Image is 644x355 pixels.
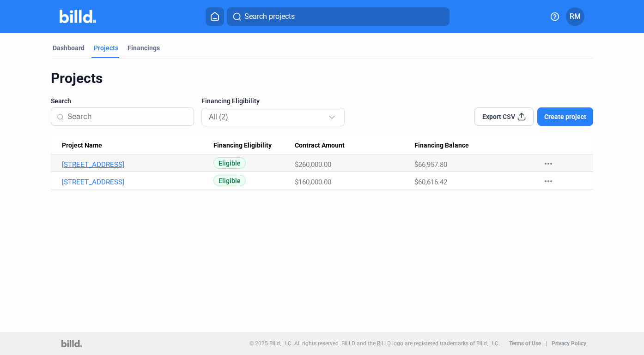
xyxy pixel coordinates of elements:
div: Projects [51,70,594,87]
span: Create project [544,112,586,121]
button: Create project [537,107,593,126]
span: Search projects [244,11,295,22]
div: Dashboard [53,43,85,53]
a: [STREET_ADDRESS] [62,160,206,169]
button: RM [566,7,584,26]
p: | [546,340,547,347]
div: Contract Amount [295,142,414,150]
span: Contract Amount [295,142,345,150]
div: Projects [94,43,118,53]
span: $160,000.00 [295,178,331,186]
div: Financing Eligibility [213,142,295,150]
div: Financings [128,43,160,53]
button: Search projects [227,7,450,26]
span: Export CSV [482,112,515,121]
img: logo [61,340,81,347]
span: Financing Eligibility [213,142,272,150]
p: © 2025 Billd, LLC. All rights reserved. BILLD and the BILLD logo are registered trademarks of Bil... [249,340,500,347]
b: Terms of Use [509,340,541,347]
span: Eligible [213,175,246,186]
mat-select-trigger: All (2) [209,112,228,121]
span: $66,957.80 [414,160,447,169]
span: Search [51,96,71,106]
button: Export CSV [474,107,534,126]
span: $260,000.00 [295,160,331,169]
div: Financing Balance [414,142,534,150]
span: Eligible [213,157,246,169]
span: RM [570,11,581,22]
b: Privacy Policy [552,340,586,347]
input: Search [67,107,188,126]
mat-icon: more_horiz [543,176,554,187]
span: Financing Balance [414,142,469,150]
a: [STREET_ADDRESS] [62,178,206,186]
span: Financing Eligibility [201,96,260,106]
span: $60,616.42 [414,178,447,186]
div: Project Name [62,142,213,150]
mat-icon: more_horiz [543,158,554,169]
img: Billd Company Logo [60,10,96,23]
span: Project Name [62,142,102,150]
